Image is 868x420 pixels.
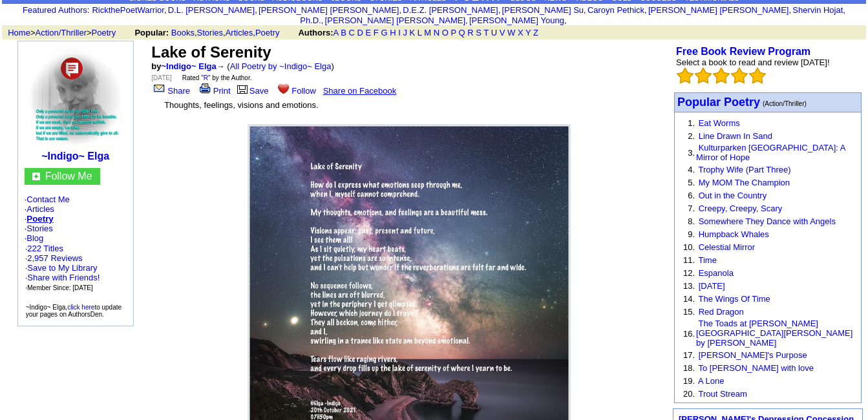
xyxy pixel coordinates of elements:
[699,281,725,291] a: [DATE]
[67,304,94,311] a: click here
[683,363,695,373] font: 18.
[518,28,524,37] a: X
[791,7,792,14] font: i
[683,294,695,304] font: 14.
[167,7,168,14] font: i
[151,43,271,61] font: Lake of Serenity
[401,7,403,14] font: i
[688,131,695,141] font: 2.
[688,178,695,187] font: 5.
[171,28,195,37] a: Books
[26,304,122,318] font: ~Indigo~ Elga, to update your pages on AuthorsDen.
[587,5,644,15] a: Caroyn Pethick
[230,61,332,71] a: All Poetry by ~Indigo~ Elga
[27,273,100,282] a: Share with Friends!
[26,224,52,233] a: Stories
[154,83,165,94] img: share_page.gif
[27,253,82,263] a: 2,957 Reviews
[683,242,695,252] font: 10.
[698,389,746,399] a: Trout Stream
[151,61,216,71] font: by
[500,28,505,37] a: V
[688,148,695,158] font: 3.
[688,165,695,174] font: 4.
[197,28,223,37] a: Stories
[731,67,748,84] img: bigemptystars.png
[683,281,695,291] font: 13.
[300,5,845,25] a: Shervin Hojat, Ph.D.
[458,28,465,37] a: Q
[357,28,363,37] a: D
[3,28,132,37] font: > >
[418,28,422,37] a: L
[333,28,339,37] a: A
[26,233,43,243] a: Blog
[197,86,231,96] a: Print
[410,28,416,37] a: K
[8,28,30,37] a: Home
[36,28,87,37] a: Action/Thriller
[27,50,124,147] img: 21436.jpg
[500,7,502,14] font: i
[434,28,439,37] a: N
[26,214,53,224] a: Poetry
[749,67,766,84] img: bigemptystars.png
[647,7,648,14] font: i
[374,28,379,37] a: F
[677,96,760,109] font: Popular Poetry
[476,28,482,37] a: S
[92,5,164,15] a: RickthePoetWarrior
[677,67,693,84] img: bigemptystars.png
[348,28,354,37] a: C
[699,268,734,278] a: Espanola
[683,376,695,386] font: 19.
[698,165,790,174] a: Trophy Wife (Part Three)
[648,5,789,15] a: [PERSON_NAME] [PERSON_NAME]
[217,61,334,71] font: → ( )
[676,46,810,57] a: Free Book Review Program
[683,350,695,360] font: 17.
[26,204,54,214] a: Articles
[688,229,695,239] font: 9.
[450,28,456,37] a: P
[381,28,387,37] a: G
[683,389,695,399] font: 20.
[695,67,712,84] img: bigemptystars.png
[699,131,772,141] a: Line Drawn In Sand
[226,28,253,37] a: Articles
[699,229,769,239] a: Humpback Whales
[696,143,845,162] a: Kulturparken [GEOGRAPHIC_DATA]: A Mirror of Hope
[323,86,396,96] a: Share on Facebook
[23,5,89,15] font: :
[688,118,695,128] font: 1.
[32,173,40,180] img: gc.jpg
[45,171,92,182] font: Follow Me
[41,151,109,162] a: ~Indigo~ Elga
[683,268,695,278] font: 12.
[688,191,695,200] font: 6.
[25,194,127,293] font: · · · · ·
[586,7,587,14] font: i
[698,294,770,304] a: The Wings Of Time
[298,28,333,37] b: Authors:
[696,319,852,348] a: The Toads at [PERSON_NAME][GEOGRAPHIC_DATA][PERSON_NAME] by [PERSON_NAME]
[235,86,269,96] a: Save
[275,86,316,96] a: Follow
[442,28,449,37] a: O
[699,216,836,226] a: Somewhere They Dance with Angels
[92,5,845,25] font: , , , , , , , , , ,
[200,83,211,94] img: print.gif
[699,350,807,360] a: [PERSON_NAME]'s Purpose
[25,244,100,292] font: · ·
[398,28,401,37] a: I
[683,329,695,339] font: 16.
[27,263,97,273] a: Save to My Library
[491,28,497,37] a: U
[403,5,498,15] a: D.E.Z. [PERSON_NAME]
[257,7,259,14] font: i
[255,28,280,37] a: Poetry
[259,5,399,15] a: [PERSON_NAME] [PERSON_NAME]
[483,28,489,37] a: T
[698,376,725,386] a: A Lone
